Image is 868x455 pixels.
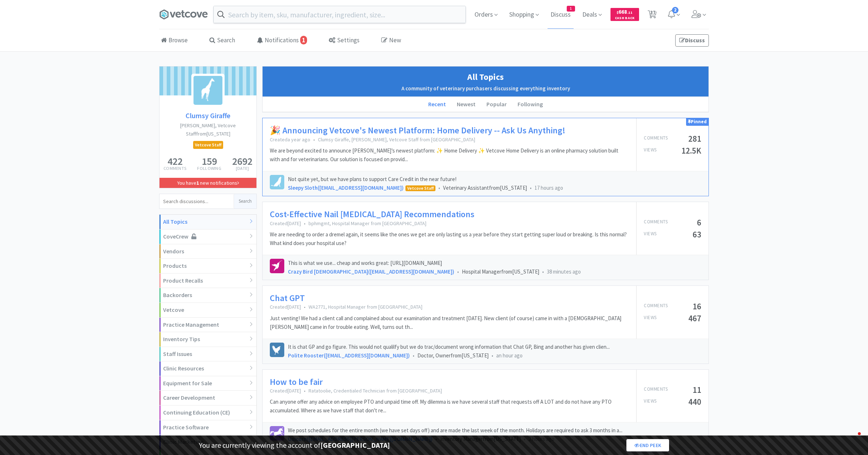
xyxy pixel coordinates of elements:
[270,377,323,387] a: How to be fair
[288,268,454,275] a: Crazy Bird [DEMOGRAPHIC_DATA]([EMAIL_ADDRESS][DOMAIN_NAME])
[320,441,390,450] strong: [GEOGRAPHIC_DATA]
[617,10,618,15] span: $
[535,184,563,191] span: 17 hours ago
[159,244,256,259] div: Vendors
[672,7,678,13] span: 2
[313,136,315,143] span: •
[645,12,660,19] a: 37
[270,398,629,415] p: Can anyone offer any advice on employee PTO and unpaid time off. My dilemma is we have several st...
[512,97,548,112] li: Following
[627,10,633,15] span: . 11
[208,30,237,52] a: Search
[159,194,234,209] input: Search discussions...
[644,302,668,310] p: Comments
[304,387,306,394] span: •
[199,439,390,451] p: You are currently viewing the account of
[159,229,256,244] div: CoveCrew
[644,218,668,227] p: Comments
[266,70,705,84] h1: All Topics
[270,304,629,310] p: Created [DATE] WA2771, Hospital Manager from [GEOGRAPHIC_DATA]
[159,178,256,188] a: You have1 new notifications
[159,435,256,450] div: Clinic Marketing
[693,230,701,239] h5: 63
[288,175,701,184] p: Not quite yet, but we have plans to support Care Credit in the near future!
[288,184,701,192] div: Veterinary Assistant from [US_STATE]
[481,97,512,112] li: Popular
[644,134,668,143] p: Comments
[688,398,701,406] h5: 440
[193,141,223,149] span: Vetcove Staff
[234,194,256,209] button: Search
[288,352,410,359] a: Polite Rooster([EMAIL_ADDRESS][DOMAIN_NAME])
[270,220,629,227] p: Created [DATE] bphmgmt, Hospital Manager from [GEOGRAPHIC_DATA]
[270,293,305,304] a: Chat GPT
[159,110,256,121] a: Clumsy Giraffe
[843,430,861,448] iframe: Intercom live chat
[686,118,709,126] div: Pinned
[159,361,256,376] div: Clinic Resources
[159,303,256,318] div: Vetcove
[379,30,403,52] a: New
[159,318,256,332] div: Practice Management
[644,314,657,322] p: Views
[688,134,701,143] h5: 281
[681,146,701,155] h5: 12.5K
[567,6,575,11] span: 1
[159,215,256,229] div: All Topics
[644,146,657,155] p: Views
[214,6,465,23] input: Search by item, sku, manufacturer, ingredient, size...
[406,186,435,191] span: Vetcove Staff
[197,166,221,171] p: Following
[496,352,523,359] span: an hour ago
[530,184,532,191] span: •
[159,121,256,138] h2: [PERSON_NAME], Vetcove Staff from [US_STATE]
[304,304,306,310] span: •
[163,166,186,171] p: Comments
[615,16,635,21] span: Cash Back
[610,5,639,24] a: $668.11Cash Back
[451,97,481,112] li: Newest
[288,259,701,267] p: This is what we use... cheap and works great: [URL][DOMAIN_NAME]
[232,166,252,171] p: [DATE]
[423,97,451,112] li: Recent
[413,352,414,359] span: •
[492,352,493,359] span: •
[300,36,307,44] span: 1
[270,136,629,143] p: Created a year ago Clumsy Giraffe, [PERSON_NAME], Vetcove Staff from [GEOGRAPHIC_DATA]
[288,351,701,360] div: Doctor, Owner from [US_STATE]
[688,314,701,322] h5: 467
[617,8,633,15] span: 668
[644,386,668,394] p: Comments
[270,125,565,136] a: 🎉 Announcing Vetcove's Newest Platform: Home Delivery -- Ask Us Anything!
[159,420,256,435] div: Practice Software
[196,180,199,186] strong: 1
[327,30,361,52] a: Settings
[547,268,581,275] span: 38 minutes ago
[159,259,256,274] div: Products
[159,391,256,405] div: Career Development
[626,439,669,451] a: End Peek
[163,156,186,166] h5: 422
[159,332,256,347] div: Inventory Tips
[270,209,475,220] a: Cost-Effective Nail [MEDICAL_DATA] Recommendations
[270,230,629,248] p: We are needing to order a dremel again, it seems like the ones we get are only lasting us a year ...
[270,146,629,164] p: We are beyond excited to announce [PERSON_NAME]’s newest platform: ✨ Home Delivery ✨ Vetcove Home...
[644,398,657,406] p: Views
[693,302,701,310] h5: 16
[693,386,701,394] h5: 11
[197,156,221,166] h5: 159
[255,30,309,52] a: Notifications1
[288,435,701,443] div: Inventory Manager from [US_STATE]
[457,268,459,275] span: •
[159,347,256,362] div: Staff Issues
[159,30,190,52] a: Browse
[232,156,252,166] h5: 2692
[288,184,404,191] a: Sleepy Sloth([EMAIL_ADDRESS][DOMAIN_NAME])
[548,12,574,18] a: Discuss1
[159,405,256,420] div: Continuing Education (CE)
[304,220,306,227] span: •
[288,343,701,351] p: It is chat GP and go figure. This would not qualilfy but we do trac/document wrong information th...
[288,426,701,435] p: We post schedules for the entire month (we have set days off) and are made the last week of the m...
[288,267,701,276] div: Hospital Manager from [US_STATE]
